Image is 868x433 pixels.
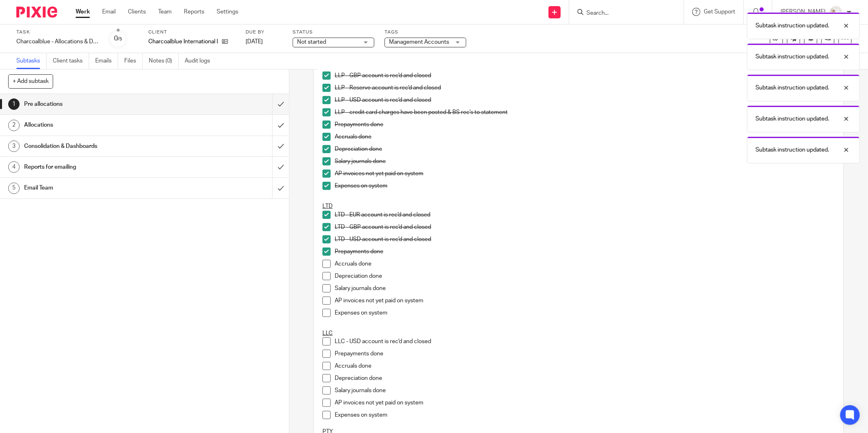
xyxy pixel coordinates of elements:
[124,53,143,69] a: Files
[335,350,835,358] p: Prepayments done
[148,29,235,36] label: Client
[246,29,282,36] label: Due by
[335,121,835,129] p: Prepayments done
[756,84,829,92] p: Subtask instruction updated.
[335,235,835,243] p: LTD - USD account is rec'd and closed
[293,29,374,36] label: Status
[8,98,20,110] div: 1
[114,34,122,43] div: 0
[8,120,20,131] div: 2
[335,374,835,382] p: Depreciation done
[102,8,116,16] a: Email
[335,362,835,370] p: Accruals done
[335,182,835,190] p: Expenses on system
[24,182,184,194] h1: Email Team
[830,6,843,19] img: Image.jpeg
[128,8,146,16] a: Clients
[8,183,20,194] div: 5
[756,53,829,61] p: Subtask instruction updated.
[335,211,835,219] p: LTD - EUR account is rec'd and closed
[335,297,835,305] p: AP invoices not yet paid on system
[185,53,216,69] a: Audit logs
[335,248,835,256] p: Prepayments done
[756,146,829,154] p: Subtask instruction updated.
[385,29,466,36] label: Tags
[335,170,835,178] p: AP invoices not yet paid on system
[76,8,90,16] a: Work
[8,141,20,152] div: 3
[16,7,57,18] img: Pixie
[24,161,184,173] h1: Reports for emailing
[16,29,98,36] label: Task
[16,38,98,46] div: Charcoalblue - Allocations & Dashboards
[335,223,835,231] p: LTD - GBP account is rec'd and closed
[95,53,118,69] a: Emails
[8,74,53,88] button: + Add subtask
[335,157,835,165] p: Salary journals done
[335,133,835,141] p: Accruals done
[335,337,835,346] p: LLC - USD account is rec'd and closed
[389,39,449,45] span: Management Accounts
[335,108,835,116] p: LLP - credit card charges have been posted & BS rec's to statement
[756,22,829,30] p: Subtask instruction updated.
[16,38,98,46] div: Charcoalblue - Allocations &amp; Dashboards
[148,38,218,46] p: Charcoalblue International Ltd
[335,84,835,92] p: LLP - Reserve account is rec'd and closed
[335,399,835,407] p: AP invoices not yet paid on system
[8,161,20,173] div: 4
[335,71,835,80] p: LLP - GBP account is rec'd and closed
[24,140,184,152] h1: Consolidation & Dashboards
[158,8,172,16] a: Team
[24,119,184,131] h1: Allocations
[149,53,179,69] a: Notes (0)
[335,145,835,153] p: Depreciation done
[322,330,333,336] u: LLC
[335,386,835,395] p: Salary journals done
[322,203,333,209] u: LTD
[335,284,835,292] p: Salary journals done
[756,115,829,123] p: Subtask instruction updated.
[118,37,122,41] small: /5
[335,411,835,419] p: Expenses on system
[335,272,835,280] p: Depreciation done
[184,8,204,16] a: Reports
[16,53,47,69] a: Subtasks
[335,260,835,268] p: Accruals done
[24,98,184,110] h1: Pre allocations
[53,53,89,69] a: Client tasks
[217,8,238,16] a: Settings
[335,309,835,317] p: Expenses on system
[297,39,326,45] span: Not started
[335,96,835,104] p: LLP - USD account is rec'd and closed
[246,39,263,45] span: [DATE]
